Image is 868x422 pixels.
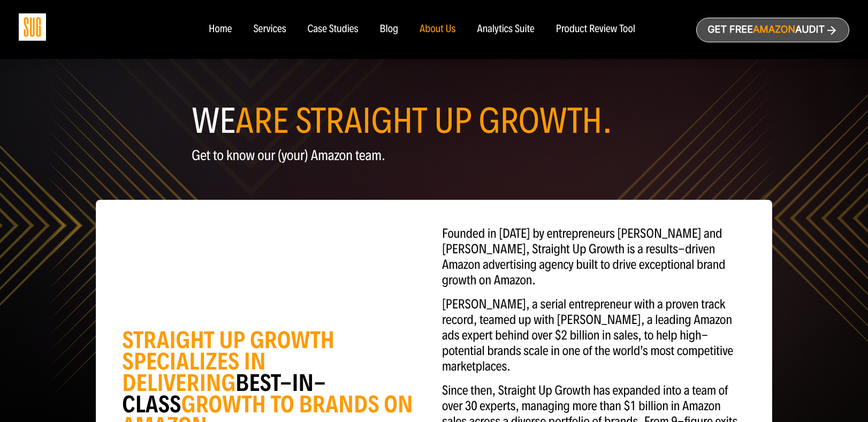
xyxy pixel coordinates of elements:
a: Analytics Suite [477,24,535,35]
a: Services [253,24,286,35]
a: About Us [420,24,456,35]
span: Amazon [753,24,795,35]
a: Home [209,24,232,35]
a: Product Review Tool [556,24,635,35]
a: Blog [380,24,399,35]
p: Get to know our (your) Amazon team. [192,148,676,163]
p: [PERSON_NAME], a serial entrepreneur with a proven track record, teamed up with [PERSON_NAME], a ... [442,297,746,374]
h1: WE [192,105,676,137]
span: ARE STRAIGHT UP GROWTH. [235,100,612,142]
img: Sug [19,13,46,41]
a: Case Studies [308,24,359,35]
p: Founded in [DATE] by entrepreneurs [PERSON_NAME] and [PERSON_NAME], Straight Up Growth is a resul... [442,226,746,288]
a: Get freeAmazonAudit [696,18,849,42]
span: BEST-IN-CLASS [122,368,326,419]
